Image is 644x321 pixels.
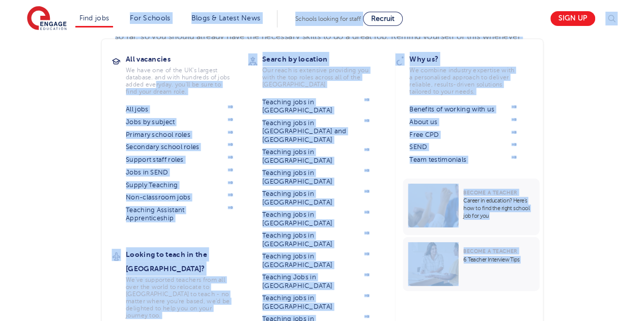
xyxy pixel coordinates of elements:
a: Teaching jobs in [GEOGRAPHIC_DATA] [262,231,369,248]
h3: All vacancies [126,52,248,66]
a: Teaching jobs in [GEOGRAPHIC_DATA] [262,190,369,207]
a: All vacanciesWe have one of the UK's largest database. and with hundreds of jobs added everyday. ... [126,52,248,95]
p: Our reach is extensive providing you with the top roles across all of the [GEOGRAPHIC_DATA] [262,67,369,88]
h3: Search by location [262,52,384,66]
span: Schools looking for staff [295,15,361,22]
a: Search by locationOur reach is extensive providing you with the top roles across all of the [GEOG... [262,52,384,88]
a: Blogs & Latest News [191,14,261,22]
a: Become a Teacher6 Teacher Interview Tips [403,237,542,291]
a: Become a TeacherCareer in education? Here’s how to find the right school job for you [403,179,542,235]
h3: Looking to teach in the [GEOGRAPHIC_DATA]? [126,247,248,276]
a: Teaching jobs in [GEOGRAPHIC_DATA] [262,98,369,115]
a: Supply Teaching [126,181,233,189]
a: Jobs in SEND [126,168,233,177]
a: Why us?We combine industry expertise with a personalised approach to deliver reliable, results-dr... [409,52,531,95]
a: For Schools [130,14,170,22]
a: Teaching jobs in [GEOGRAPHIC_DATA] [262,169,369,186]
span: Become a Teacher [463,190,517,195]
p: We've supported teachers from all over the world to relocate to [GEOGRAPHIC_DATA] to teach - no m... [126,276,233,319]
span: Recruit [371,15,395,22]
a: Sign up [550,11,595,26]
a: SEND [409,143,516,151]
p: 6 Teacher Interview Tips [463,256,534,264]
h3: Why us? [409,52,531,66]
a: Looking to teach in the [GEOGRAPHIC_DATA]?We've supported teachers from all over the world to rel... [126,247,248,319]
a: Primary school roles [126,131,233,139]
a: Jobs by subject [126,118,233,126]
a: Find jobs [79,14,109,22]
a: Teaching jobs in [GEOGRAPHIC_DATA] [262,294,369,311]
p: Career in education? Here’s how to find the right school job for you [463,197,534,220]
a: Support staff roles [126,156,233,164]
a: Teaching Assistant Apprenticeship [126,206,233,223]
img: Engage Education [27,6,67,32]
a: Teaching jobs in [GEOGRAPHIC_DATA] [262,211,369,227]
a: Secondary school roles [126,143,233,151]
a: Recruit [363,12,403,26]
p: We combine industry expertise with a personalised approach to deliver reliable, results-driven so... [409,67,516,95]
a: Free CPD [409,131,516,139]
a: About us [409,118,516,126]
span: Become a Teacher [463,248,517,254]
a: Benefits of working with us [409,105,516,113]
a: Teaching jobs in [GEOGRAPHIC_DATA] and [GEOGRAPHIC_DATA] [262,119,369,144]
a: Non-classroom jobs [126,193,233,201]
a: Teaching jobs in [GEOGRAPHIC_DATA] [262,252,369,269]
a: Teaching jobs in [GEOGRAPHIC_DATA] [262,148,369,165]
a: Teaching Jobs in [GEOGRAPHIC_DATA] [262,273,369,290]
a: All jobs [126,105,233,113]
p: We have one of the UK's largest database. and with hundreds of jobs added everyday. you'll be sur... [126,67,233,95]
a: Team testimonials [409,156,516,164]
